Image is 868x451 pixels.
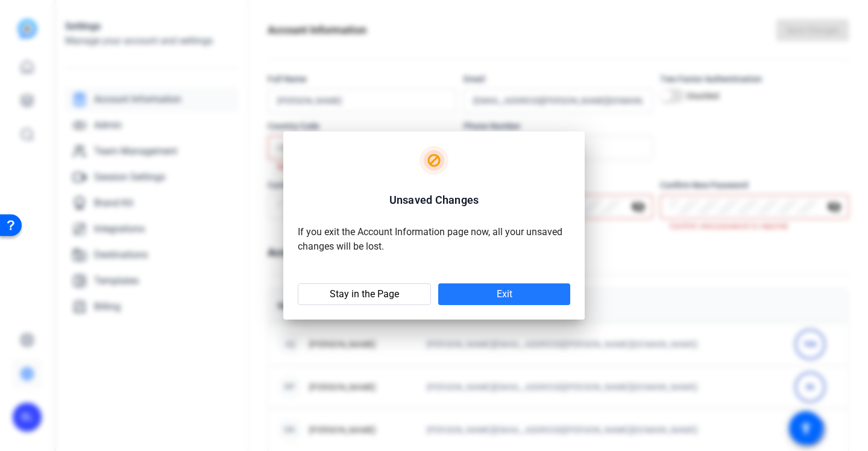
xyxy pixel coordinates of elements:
span: If you exit the Account Information page now, all your unsaved changes will be lost. [298,226,562,252]
button: Exit [438,283,570,305]
button: Stay in the Page [298,283,431,305]
span: Stay in the Page [330,288,399,300]
h2: Unsaved Changes [389,192,479,209]
span: Exit [497,288,512,300]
